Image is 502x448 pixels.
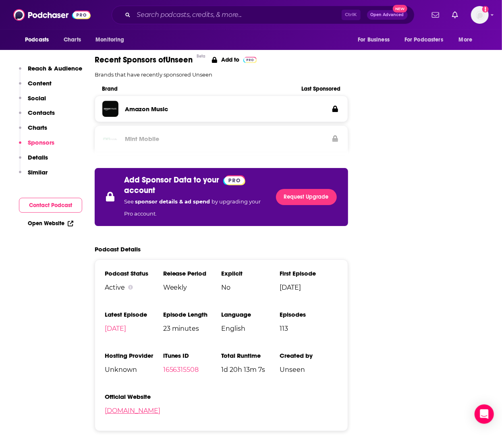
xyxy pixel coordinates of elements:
[482,6,489,12] svg: Add a profile image
[28,139,54,146] p: Sponsors
[221,325,280,332] span: English
[280,284,338,291] span: [DATE]
[358,34,390,46] span: For Business
[19,198,82,213] button: Contact Podcast
[342,10,361,20] span: Ctrl K
[102,85,288,92] span: Brand
[28,153,48,161] p: Details
[352,32,400,48] button: open menu
[280,311,338,318] h3: Episodes
[124,185,155,195] p: account
[19,153,48,168] button: Details
[223,174,245,185] a: Pro website
[112,6,415,24] div: Search podcasts, credits, & more...
[105,311,163,318] h3: Latest Episode
[221,284,280,291] span: No
[105,366,163,373] span: Unknown
[25,34,49,46] span: Podcasts
[124,195,266,220] p: See by upgrading your Pro account.
[124,175,219,185] p: Add Sponsor Data to your
[221,352,280,359] h3: Total Runtime
[19,124,47,139] button: Charts
[280,352,338,359] h3: Created by
[134,8,342,21] input: Search podcasts, credits, & more...
[280,366,338,373] span: Unseen
[453,32,483,48] button: open menu
[19,109,55,124] button: Contacts
[28,64,82,72] p: Reach & Audience
[28,124,47,131] p: Charts
[105,270,163,277] h3: Podcast Status
[367,10,408,20] button: Open AdvancedNew
[280,325,338,332] span: 113
[19,79,52,94] button: Content
[95,71,348,78] p: Brands that have recently sponsored Unseen
[19,32,59,48] button: open menu
[405,34,443,46] span: For Podcasters
[221,270,280,277] h3: Explicit
[221,311,280,318] h3: Language
[223,175,245,185] img: Podchaser Pro
[471,6,489,24] button: Show profile menu
[95,55,193,65] span: Recent Sponsors of Unseen
[19,168,48,183] button: Similar
[105,393,163,400] h3: Official Website
[449,8,461,22] a: Show notifications dropdown
[105,352,163,359] h3: Hosting Provider
[163,352,222,359] h3: iTunes ID
[163,270,222,277] h3: Release Period
[393,5,407,12] span: New
[163,284,222,291] span: Weekly
[19,94,46,109] button: Social
[163,366,199,373] a: 1656315508
[64,34,81,46] span: Charts
[221,56,239,63] p: Add to
[105,407,160,415] a: [DOMAIN_NAME]
[19,139,54,153] button: Sponsors
[212,55,257,65] a: Add to
[243,57,257,63] img: Pro Logo
[28,94,46,102] p: Social
[105,325,126,332] a: [DATE]
[471,6,489,24] span: Logged in as evankrask
[19,64,82,79] button: Reach & Audience
[28,168,48,176] p: Similar
[95,245,141,253] h2: Podcast Details
[105,284,163,291] div: Active
[197,54,205,59] div: Beta
[135,198,212,205] span: sponsor details & ad spend
[221,366,280,373] span: 1d 20h 13m 7s
[475,404,494,424] div: Open Intercom Messenger
[371,13,404,17] span: Open Advanced
[471,6,489,24] img: User Profile
[28,79,52,87] p: Content
[459,34,473,46] span: More
[28,109,55,116] p: Contacts
[125,105,168,113] h3: Amazon Music
[28,220,73,227] a: Open Website
[13,7,91,23] img: Podchaser - Follow, Share and Rate Podcasts
[90,32,135,48] button: open menu
[288,85,341,92] span: Last Sponsored
[163,311,222,318] h3: Episode Length
[95,34,124,46] span: Monitoring
[429,8,442,22] a: Show notifications dropdown
[280,270,338,277] h3: First Episode
[399,32,455,48] button: open menu
[58,32,86,48] a: Charts
[102,101,118,117] img: Amazon Music logo
[163,325,222,332] span: 23 minutes
[276,189,337,205] a: Request Upgrade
